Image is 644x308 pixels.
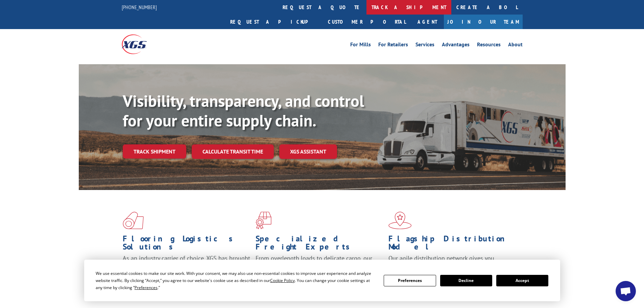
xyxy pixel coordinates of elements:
[508,42,523,49] a: About
[440,275,492,286] button: Decline
[123,144,186,159] a: Track shipment
[256,212,271,229] img: xgs-icon-focused-on-flooring-red
[123,90,364,131] b: Visibility, transparency, and control for your entire supply chain.
[256,254,383,284] p: From overlength loads to delicate cargo, our experienced staff knows the best way to move your fr...
[496,275,548,286] button: Accept
[388,235,516,254] h1: Flagship Distribution Model
[123,254,250,278] span: As an industry carrier of choice, XGS has brought innovation and dedication to flooring logistics...
[444,15,523,29] a: Join Our Team
[123,212,144,229] img: xgs-icon-total-supply-chain-intelligence-red
[378,42,408,49] a: For Retailers
[411,15,444,29] a: Agent
[270,278,295,283] span: Cookie Policy
[192,144,274,159] a: Calculate transit time
[442,42,470,49] a: Advantages
[135,285,158,290] span: Preferences
[123,235,251,254] h1: Flooring Logistics Solutions
[388,254,513,270] span: Our agile distribution network gives you nationwide inventory management on demand.
[477,42,501,49] a: Resources
[84,260,560,301] div: Cookie Consent Prompt
[388,212,412,229] img: xgs-icon-flagship-distribution-model-red
[350,42,371,49] a: For Mills
[225,15,323,29] a: Request a pickup
[256,235,383,254] h1: Specialized Freight Experts
[122,4,157,10] a: [PHONE_NUMBER]
[415,42,434,49] a: Services
[323,15,411,29] a: Customer Portal
[279,144,337,159] a: XGS ASSISTANT
[616,281,636,301] div: Open chat
[384,275,436,286] button: Preferences
[96,270,376,291] div: We use essential cookies to make our site work. With your consent, we may also use non-essential ...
